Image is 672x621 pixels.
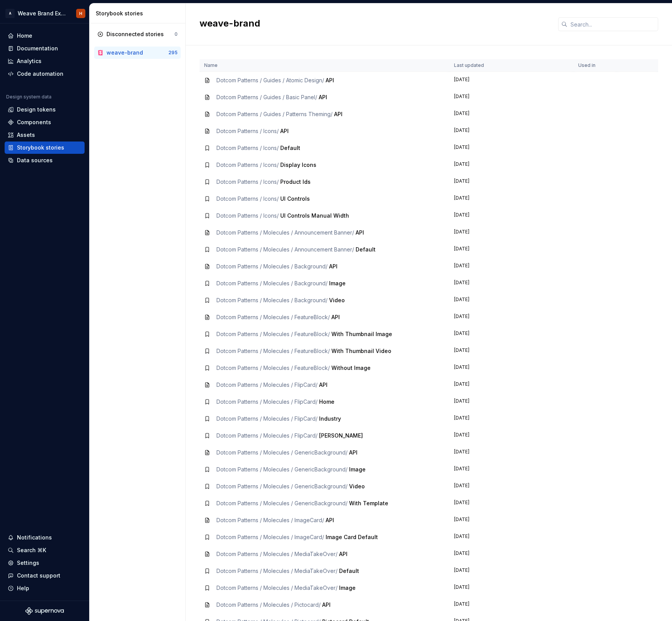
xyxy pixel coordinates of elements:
span: Image [349,466,366,473]
td: [DATE] [449,123,574,140]
span: Image [339,584,356,591]
a: Components [5,116,85,128]
td: [DATE] [449,72,574,89]
span: Dotcom Patterns / Molecules / MediaTakeOver / [216,551,338,557]
span: Dotcom Patterns / Guides / Patterns Theming / [216,111,333,117]
span: Dotcom Patterns / Molecules / Background / [216,297,328,303]
a: Disconnected stories0 [94,28,181,40]
td: [DATE] [449,326,574,343]
span: With Template [349,500,388,506]
a: Home [5,30,85,42]
span: API [331,314,340,320]
div: Components [17,118,51,126]
th: Used in [574,59,617,72]
span: Dotcom Patterns / Molecules / FeatureBlock / [216,331,330,337]
td: [DATE] [449,241,574,258]
span: API [326,517,334,523]
span: Dotcom Patterns / Icons / [216,195,279,202]
a: Documentation [5,42,85,55]
div: Documentation [17,45,58,52]
td: [DATE] [449,275,574,292]
td: [DATE] [449,156,574,173]
div: Data sources [17,156,53,164]
div: Disconnected stories [106,30,164,38]
h2: weave-brand [200,17,549,30]
td: [DATE] [449,393,574,410]
div: Notifications [17,534,52,541]
div: Storybook stories [17,144,64,152]
td: [DATE] [449,495,574,512]
span: Dotcom Patterns / Molecules / FeatureBlock / [216,314,330,320]
td: [DATE] [449,563,574,579]
span: API [280,128,289,134]
div: Analytics [17,57,42,65]
span: Dotcom Patterns / Molecules / GenericBackground / [216,466,348,473]
span: Image Card Default [326,534,378,540]
td: [DATE] [449,360,574,376]
td: [DATE] [449,596,574,613]
span: Dotcom Patterns / Molecules / MediaTakeOver / [216,584,338,591]
div: 0 [175,31,178,37]
span: API [349,449,358,456]
td: [DATE] [449,224,574,241]
span: Dotcom Patterns / Molecules / Background / [216,263,328,270]
td: [DATE] [449,140,574,156]
span: Dotcom Patterns / Icons / [216,161,279,168]
button: Search ⌘K [5,544,85,556]
button: AWeave Brand ExtendedH [2,5,88,22]
span: Dotcom Patterns / Molecules / FlipCard / [216,381,318,388]
button: Notifications [5,531,85,544]
input: Search... [567,17,658,31]
td: [DATE] [449,529,574,546]
span: Dotcom Patterns / Guides / Basic Panel / [216,94,317,100]
a: Data sources [5,154,85,166]
td: [DATE] [449,343,574,360]
button: Contact support [5,569,85,582]
span: Display Icons [280,161,316,168]
span: Dotcom Patterns / Molecules / Announcement Banner / [216,246,354,253]
span: Dotcom Patterns / Icons / [216,178,279,185]
td: [DATE] [449,444,574,461]
div: Assets [17,131,35,139]
span: Industry [319,415,341,422]
div: Weave Brand Extended [18,10,67,17]
span: Dotcom Patterns / Molecules / FeatureBlock / [216,365,330,371]
span: API [329,263,338,270]
span: Dotcom Patterns / Icons / [216,145,279,151]
span: Dotcom Patterns / Icons / [216,212,279,219]
div: Contact support [17,572,60,579]
span: Dotcom Patterns / Molecules / FeatureBlock / [216,348,330,354]
td: [DATE] [449,292,574,309]
div: Design system data [6,94,52,100]
a: Assets [5,129,85,141]
span: Dotcom Patterns / Molecules / GenericBackground / [216,500,348,506]
span: Dotcom Patterns / Molecules / Pictocard / [216,601,321,608]
svg: Supernova Logo [25,607,64,615]
td: [DATE] [449,207,574,224]
span: Default [356,246,376,253]
span: API [319,381,328,388]
span: Video [329,297,345,303]
span: UI Controls Manual Width [280,212,349,219]
th: Last updated [449,59,574,72]
span: Image [329,280,346,286]
span: API [356,229,364,236]
div: Home [17,32,32,40]
span: API [339,551,348,557]
span: Dotcom Patterns / Molecules / ImageCard / [216,534,324,540]
div: weave-brand [106,49,143,57]
td: [DATE] [449,512,574,529]
th: Name [200,59,449,72]
span: API [334,111,343,117]
div: Storybook stories [96,10,182,17]
span: Video [349,483,365,489]
span: With Thumbnail Image [331,331,392,337]
span: Dotcom Patterns / Molecules / FlipCard / [216,398,318,405]
td: [DATE] [449,410,574,427]
span: UI Controls [280,195,310,202]
td: [DATE] [449,190,574,207]
span: Dotcom Patterns / Icons / [216,128,279,134]
span: [PERSON_NAME] [319,432,363,439]
span: Home [319,398,334,405]
a: Analytics [5,55,85,67]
